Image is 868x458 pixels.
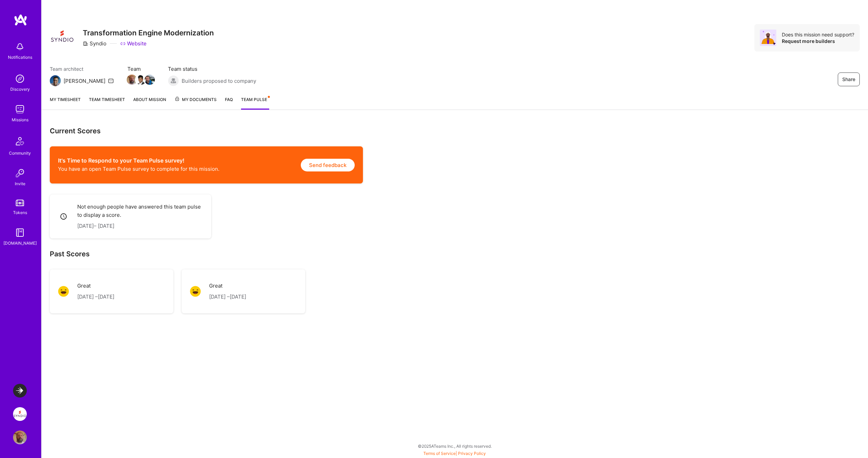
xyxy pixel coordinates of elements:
div: [DOMAIN_NAME] [3,239,37,247]
a: FAQ [225,96,233,110]
img: Team Architect [50,75,61,86]
span: Team Pulse [241,97,267,102]
div: Discovery [10,86,30,93]
button: Send feedback [301,159,355,171]
img: guide book [13,226,27,239]
a: Team Member Avatar [145,74,154,86]
div: Community [9,149,31,157]
img: bell [13,40,27,54]
span: | [423,451,486,456]
div: © 2025 ATeams Inc., All rights reserved. [41,437,868,455]
a: Terms of Service [423,451,456,456]
img: Avatar [760,30,776,46]
span: Team status [168,65,256,72]
p: Not enough people have answered this team pulse to display a score. [77,203,203,219]
a: User Avatar [11,431,28,444]
h3: Current Scores [50,126,860,135]
span: Team architect [50,65,114,72]
i: icon CompanyGray [83,41,88,46]
img: Builders proposed to company [168,75,179,86]
a: Website [120,40,147,47]
a: LaunchDarkly: Backend and Fullstack Support [11,384,28,398]
a: Team Pulse [241,96,269,110]
h2: It's Time to Respond to your Team Pulse survey! [58,157,219,164]
a: Privacy Policy [458,451,486,456]
img: Great [190,286,201,297]
div: Request more builders [782,38,854,44]
div: Does this mission need support? [782,31,854,38]
img: teamwork [13,102,27,116]
img: logo [14,14,27,26]
div: Syndio [83,40,106,47]
a: Team timesheet [89,96,125,110]
img: Company Logo [50,24,75,49]
a: Syndio: Transformation Engine Modernization [11,407,28,421]
img: Great [58,286,69,297]
a: About Mission [133,96,166,110]
img: tokens [16,200,24,206]
div: [PERSON_NAME] [64,77,105,85]
a: Team Member Avatar [136,74,145,86]
a: Team Member Avatar [127,74,136,86]
span: My Documents [174,96,217,103]
img: Syndio: Transformation Engine Modernization [13,407,27,421]
img: Team Member Avatar [145,75,155,85]
a: My Documents [174,96,217,110]
button: Share [838,72,860,86]
img: Team Member Avatar [127,75,137,85]
a: My timesheet [50,96,81,110]
p: Great [209,282,246,290]
img: Invite [13,166,27,180]
img: Community [12,133,28,149]
i: icon Clock [60,213,68,221]
span: Share [842,76,855,83]
div: Notifications [8,54,32,61]
div: Tokens [13,209,27,216]
img: Team Member Avatar [136,75,146,85]
p: [DATE] – [DATE] [209,293,246,301]
h3: Transformation Engine Modernization [83,29,214,37]
img: LaunchDarkly: Backend and Fullstack Support [13,384,27,398]
p: You have an open Team Pulse survey to complete for this mission. [58,165,219,172]
p: Great [77,282,114,290]
div: Invite [15,180,25,187]
i: icon Mail [108,78,114,83]
img: discovery [13,72,27,86]
p: [DATE] – [DATE] [77,293,114,301]
span: Team [127,65,154,72]
p: [DATE] – [DATE] [77,222,203,230]
img: User Avatar [13,431,27,444]
div: Missions [12,116,28,123]
h2: Past Scores [50,249,860,258]
span: Builders proposed to company [182,77,256,85]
